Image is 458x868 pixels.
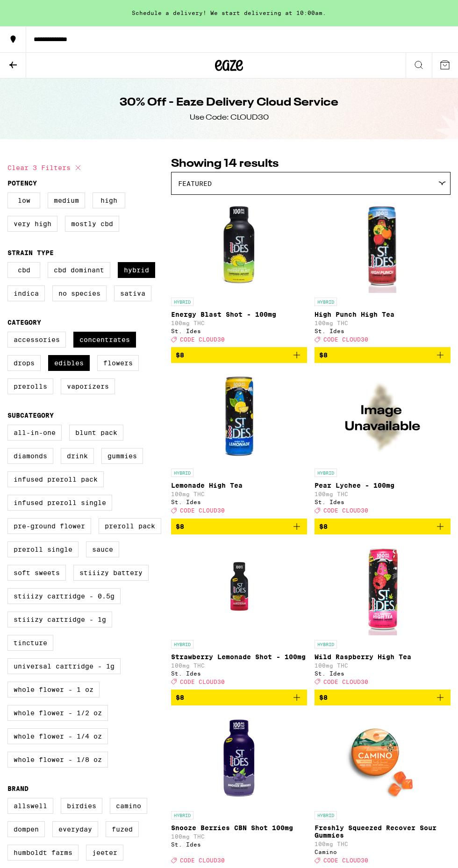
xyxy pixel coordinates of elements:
[171,491,307,497] p: 100mg THC
[193,370,286,464] img: St. Ides - Lemonade High Tea
[315,640,337,648] p: HYBRID
[315,320,451,326] p: 100mg THC
[315,653,451,661] p: Wild Raspberry High Tea
[7,728,108,744] label: Whole Flower - 1/4 oz
[7,541,79,557] label: Preroll Single
[7,565,66,581] label: Soft Sweets
[171,328,307,334] div: St. Ides
[315,370,451,518] a: Open page for Pear Lychee - 100mg from St. Ides
[7,705,108,721] label: Whole Flower - 1/2 oz
[171,824,307,832] p: Snooze Berries CBN Shot 100mg
[319,523,328,530] span: $8
[171,347,307,363] button: Add to bag
[171,713,307,868] a: Open page for Snooze Berries CBN Shot 100mg from St. Ides
[7,425,62,441] label: All-In-One
[315,491,451,497] p: 100mg THC
[7,179,37,187] legend: Potency
[336,370,429,464] img: St. Ides - Pear Lychee - 100mg
[69,425,123,441] label: Blunt Pack
[7,588,121,604] label: STIIIZY Cartridge - 0.5g
[315,298,337,306] p: HYBRID
[171,833,307,840] p: 100mg THC
[315,347,451,363] button: Add to bag
[52,285,107,301] label: No Species
[315,519,451,534] button: Add to bag
[114,285,151,301] label: Sativa
[61,448,94,464] label: Drink
[171,640,193,648] p: HYBRID
[7,518,91,534] label: Pre-ground Flower
[323,857,368,863] span: CODE CLOUD30
[171,156,451,172] p: Showing 14 results
[110,798,147,814] label: Camino
[65,216,119,232] label: Mostly CBD
[106,821,139,837] label: Fuzed
[7,612,112,627] label: STIIIZY Cartridge - 1g
[178,180,212,187] span: Featured
[315,469,337,477] p: HYBRID
[48,262,110,278] label: CBD Dominant
[61,378,115,394] label: Vaporizers
[171,841,307,847] div: St. Ides
[315,824,451,839] p: Freshly Squeezed Recover Sour Gummies
[6,7,67,14] span: Hi. Need any help?
[323,508,368,514] span: CODE CLOUD30
[7,355,41,371] label: Drops
[171,811,193,819] p: HYBRID
[7,156,84,179] button: Clear 3 filters
[86,845,123,861] label: Jeeter
[101,448,143,464] label: Gummies
[190,113,269,123] div: Use Code: CLOUD30
[7,752,108,768] label: Whole Flower - 1/8 oz
[315,690,451,705] button: Add to bag
[7,412,54,419] legend: Subcategory
[7,332,66,348] label: Accessories
[171,670,307,676] div: St. Ides
[171,653,307,661] p: Strawberry Lemonade Shot - 100mg
[171,320,307,326] p: 100mg THC
[52,821,98,837] label: Everyday
[180,679,225,685] span: CODE CLOUD30
[176,694,184,701] span: $8
[7,192,40,208] label: Low
[7,845,79,861] label: Humboldt Farms
[193,542,286,635] img: St. Ides - Strawberry Lemonade Shot - 100mg
[315,328,451,334] div: St. Ides
[315,199,451,347] a: Open page for High Punch High Tea from St. Ides
[171,311,307,318] p: Energy Blast Shot - 100mg
[336,713,429,806] img: Camino - Freshly Squeezed Recover Sour Gummies
[323,336,368,342] span: CODE CLOUD30
[315,311,451,318] p: High Punch High Tea
[315,713,451,868] a: Open page for Freshly Squeezed Recover Sour Gummies from Camino
[315,841,451,847] p: 100mg THC
[171,662,307,669] p: 100mg THC
[336,542,429,635] img: St. Ides - Wild Raspberry High Tea
[73,565,149,581] label: STIIIZY Battery
[315,849,451,855] div: Camino
[319,694,328,701] span: $8
[7,785,29,792] legend: Brand
[86,541,119,557] label: Sauce
[99,518,161,534] label: Preroll Pack
[315,499,451,505] div: St. Ides
[7,448,53,464] label: Diamonds
[171,298,193,306] p: HYBRID
[7,216,57,232] label: Very High
[7,319,41,326] legend: Category
[7,821,45,837] label: Dompen
[315,670,451,676] div: St. Ides
[7,635,53,651] label: Tincture
[315,542,451,690] a: Open page for Wild Raspberry High Tea from St. Ides
[171,482,307,489] p: Lemonade High Tea
[7,249,54,256] legend: Strain Type
[120,95,338,111] h1: 30% Off - Eaze Delivery Cloud Service
[171,499,307,505] div: St. Ides
[180,508,225,514] span: CODE CLOUD30
[171,199,307,347] a: Open page for Energy Blast Shot - 100mg from St. Ides
[7,658,121,674] label: Universal Cartridge - 1g
[7,495,112,511] label: Infused Preroll Single
[93,192,125,208] label: High
[171,542,307,690] a: Open page for Strawberry Lemonade Shot - 100mg from St. Ides
[193,713,286,806] img: St. Ides - Snooze Berries CBN Shot 100mg
[319,351,328,359] span: $8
